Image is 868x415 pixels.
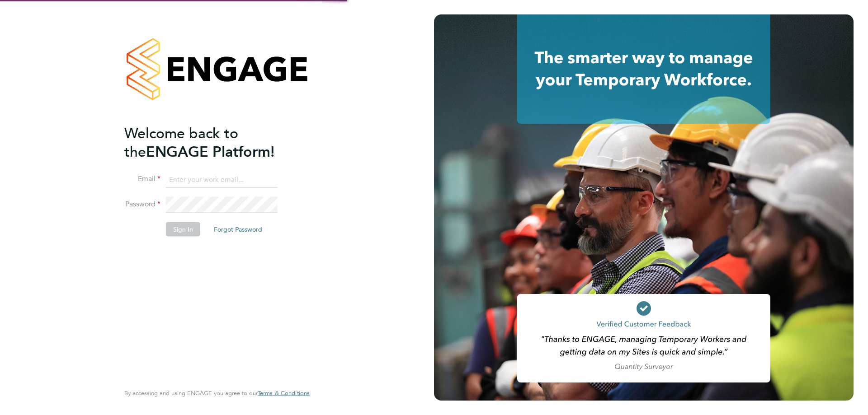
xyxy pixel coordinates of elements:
span: By accessing and using ENGAGE you agree to our [124,389,310,397]
h2: ENGAGE Platform! [124,124,301,161]
label: Email [124,174,160,184]
span: Welcome back to the [124,124,238,160]
button: Forgot Password [207,222,269,237]
label: Password [124,200,160,209]
button: Sign In [166,222,200,237]
a: Terms & Conditions [258,390,310,397]
input: Enter your work email... [166,172,278,188]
